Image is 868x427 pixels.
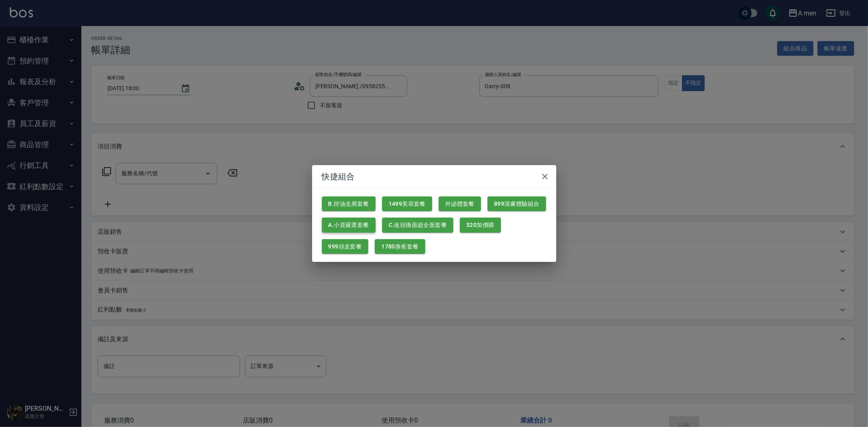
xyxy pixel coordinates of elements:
button: A.小資嚴選套餐 [322,218,376,233]
button: 520加價購 [460,218,501,233]
button: 1499美容套餐 [382,196,432,211]
button: B.控油去屑套餐 [322,196,376,211]
h2: 快捷組合 [312,165,556,188]
button: 999頭皮套餐 [322,239,369,254]
button: C.改頭換面超全面套餐 [382,218,453,233]
button: 1780換爸套餐 [375,239,425,254]
button: 899清膚體驗組合 [488,196,546,211]
button: 外泌體套餐 [439,196,481,211]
